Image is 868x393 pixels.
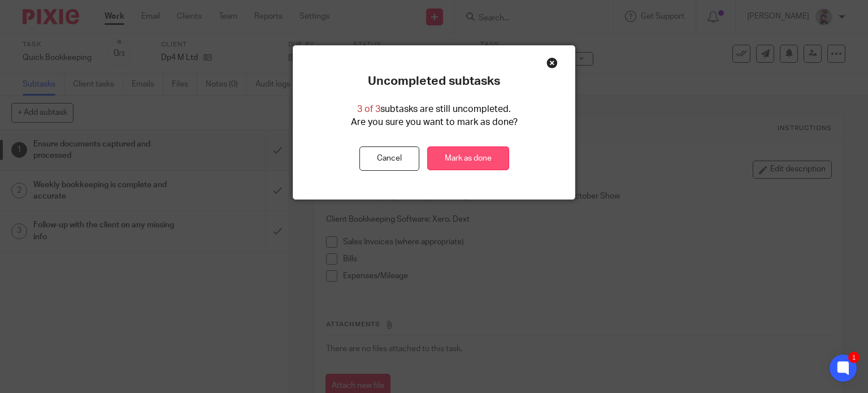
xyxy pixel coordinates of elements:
span: 3 of 3 [357,105,380,114]
a: Mark as done [427,146,509,171]
p: Are you sure you want to mark as done? [351,116,518,129]
div: Close this dialog window [546,57,558,68]
div: 1 [848,352,860,363]
button: Cancel [359,146,419,171]
p: subtasks are still uncompleted. [357,103,511,116]
p: Uncompleted subtasks [368,74,500,89]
